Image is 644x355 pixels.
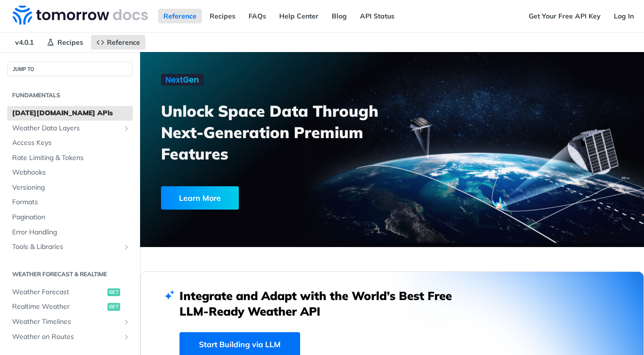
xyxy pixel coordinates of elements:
[12,197,130,207] span: Formats
[7,106,133,121] a: [DATE][DOMAIN_NAME] APIs
[7,285,133,300] a: Weather Forecastget
[123,243,130,251] button: Show subpages for Tools & Libraries
[7,121,133,136] a: Weather Data LayersShow subpages for Weather Data Layers
[12,228,130,237] span: Error Handling
[7,210,133,225] a: Pagination
[161,186,239,210] div: Learn More
[7,270,133,279] h2: Weather Forecast & realtime
[123,124,130,132] button: Show subpages for Weather Data Layers
[12,168,130,177] span: Webhooks
[7,240,133,254] a: Tools & LibrariesShow subpages for Tools & Libraries
[7,330,133,344] a: Weather on RoutesShow subpages for Weather on Routes
[355,9,400,23] a: API Status
[7,151,133,165] a: Rate Limiting & Tokens
[123,333,130,341] button: Show subpages for Weather on Routes
[7,165,133,180] a: Webhooks
[7,91,133,100] h2: Fundamentals
[107,288,120,296] span: get
[7,300,133,314] a: Realtime Weatherget
[158,9,202,23] a: Reference
[12,242,120,252] span: Tools & Libraries
[12,183,130,193] span: Versioning
[12,108,130,118] span: [DATE][DOMAIN_NAME] APIs
[10,35,39,50] span: v4.0.1
[161,100,403,164] h3: Unlock Space Data Through Next-Generation Premium Features
[7,136,133,150] a: Access Keys
[161,186,354,210] a: Learn More
[12,124,120,133] span: Weather Data Layers
[91,35,145,50] a: Reference
[204,9,241,23] a: Recipes
[12,153,130,163] span: Rate Limiting & Tokens
[7,225,133,240] a: Error Handling
[123,318,130,326] button: Show subpages for Weather Timelines
[12,287,105,297] span: Weather Forecast
[107,38,140,47] span: Reference
[12,332,120,342] span: Weather on Routes
[7,195,133,210] a: Formats
[57,38,83,47] span: Recipes
[179,288,466,319] h2: Integrate and Adapt with the World’s Best Free LLM-Ready Weather API
[274,9,324,23] a: Help Center
[107,303,120,311] span: get
[7,180,133,195] a: Versioning
[7,62,133,76] button: JUMP TO
[523,9,606,23] a: Get Your Free API Key
[41,35,89,50] a: Recipes
[161,74,204,86] img: NextGen
[243,9,271,23] a: FAQs
[12,213,130,222] span: Pagination
[326,9,352,23] a: Blog
[608,9,639,23] a: Log In
[12,317,120,327] span: Weather Timelines
[12,302,105,312] span: Realtime Weather
[7,315,133,329] a: Weather TimelinesShow subpages for Weather Timelines
[13,5,148,25] img: Tomorrow.io Weather API Docs
[12,138,130,148] span: Access Keys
